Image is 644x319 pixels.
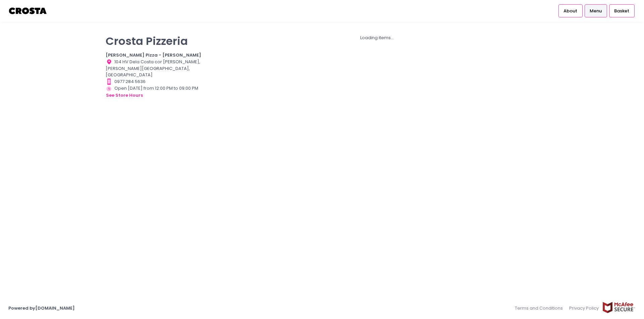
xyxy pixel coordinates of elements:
button: see store hours [106,92,143,99]
a: Menu [585,4,607,17]
div: 104 HV Dela Costa cor [PERSON_NAME], [PERSON_NAME][GEOGRAPHIC_DATA], [GEOGRAPHIC_DATA] [106,59,208,78]
span: Basket [614,8,629,14]
span: Menu [590,8,602,14]
div: Open [DATE] from 12:00 PM to 09:00 PM [106,85,208,99]
img: mcafee-secure [602,302,636,313]
div: Loading items... [216,34,538,41]
div: 0977 284 5636 [106,78,208,85]
img: logo [8,5,48,17]
a: Privacy Policy [566,302,602,315]
a: About [558,4,583,17]
a: Terms and Conditions [515,302,566,315]
b: [PERSON_NAME] Pizza - [PERSON_NAME] [106,52,201,58]
span: About [563,8,577,14]
a: Powered by[DOMAIN_NAME] [8,305,75,311]
p: Crosta Pizzeria [106,34,208,48]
